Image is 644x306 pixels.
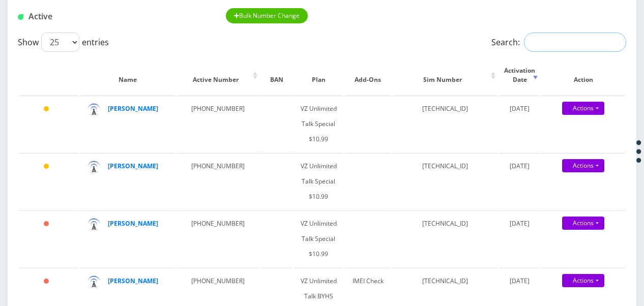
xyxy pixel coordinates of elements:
[226,8,308,23] button: Bulk Number Change
[261,56,292,95] th: BAN
[510,162,530,170] span: [DATE]
[524,33,626,52] input: Search:
[108,219,158,228] a: [PERSON_NAME]
[562,102,604,115] a: Actions
[18,14,23,20] img: Active
[510,277,530,285] span: [DATE]
[294,210,344,267] td: VZ Unlimited Talk Special $10.99
[108,162,158,170] a: [PERSON_NAME]
[294,96,344,152] td: VZ Unlimited Talk Special $10.99
[294,56,344,95] th: Plan
[18,33,109,52] label: Show entries
[18,12,211,21] h1: Active
[392,96,498,152] td: [TECHNICAL_ID]
[294,153,344,209] td: VZ Unlimited Talk Special $10.99
[108,104,158,113] a: [PERSON_NAME]
[177,153,260,209] td: [PHONE_NUMBER]
[392,56,498,95] th: Sim Number: activate to sort column ascending
[541,56,625,95] th: Action
[562,159,604,172] a: Actions
[562,274,604,287] a: Actions
[108,277,158,285] a: [PERSON_NAME]
[510,104,530,113] span: [DATE]
[177,96,260,152] td: [PHONE_NUMBER]
[491,33,626,52] label: Search:
[80,56,175,95] th: Name
[177,210,260,267] td: [PHONE_NUMBER]
[499,56,541,95] th: Activation Date: activate to sort column ascending
[562,217,604,230] a: Actions
[392,153,498,209] td: [TECHNICAL_ID]
[41,33,79,52] select: Showentries
[349,273,386,289] div: IMEI Check
[392,210,498,267] td: [TECHNICAL_ID]
[344,56,391,95] th: Add-Ons
[510,219,530,228] span: [DATE]
[177,56,260,95] th: Active Number: activate to sort column ascending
